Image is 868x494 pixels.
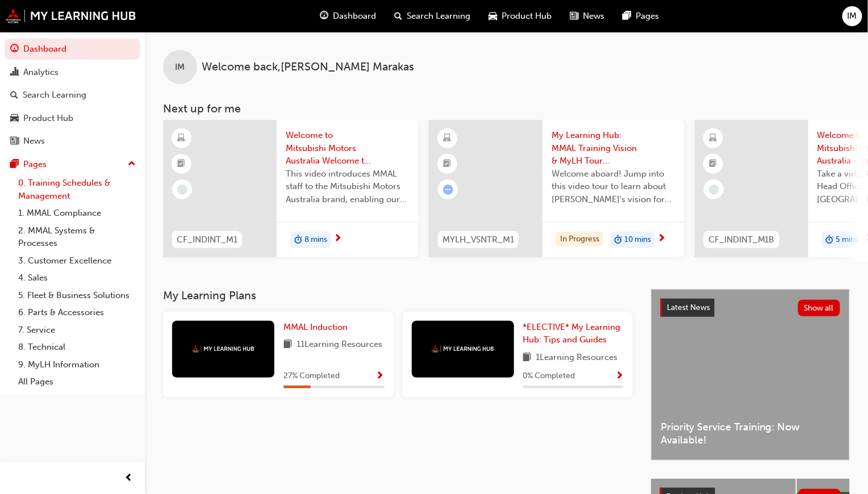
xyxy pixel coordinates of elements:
span: Product Hub [502,10,552,23]
span: guage-icon [10,44,19,55]
button: IM [842,6,862,26]
span: Show Progress [376,371,385,382]
span: booktick-icon [444,157,452,171]
span: next-icon [657,234,666,244]
button: DashboardAnalyticsSearch LearningProduct HubNews [5,36,140,154]
span: car-icon [10,114,19,124]
span: MYLH_VSNTR_M1 [443,233,514,246]
a: Dashboard [5,39,140,60]
div: Pages [23,158,47,171]
span: Dashboard [333,10,376,23]
span: 1 Learning Resources [536,351,618,365]
img: mmal [192,345,254,353]
span: Priority Service Training: Now Available! [661,421,840,446]
a: 1. MMAL Compliance [14,204,140,222]
a: 2. MMAL Systems & Processes [14,222,140,252]
img: mmal [432,345,494,353]
a: News [5,131,140,152]
span: booktick-icon [710,157,717,171]
a: 8. Technical [14,338,140,356]
a: 7. Service [14,321,140,339]
a: 0. Training Schedules & Management [14,174,140,204]
a: news-iconNews [561,5,614,28]
span: duration-icon [294,233,302,248]
span: 0 % Completed [523,370,575,383]
a: Analytics [5,62,140,83]
span: search-icon [10,90,18,101]
div: Search Learning [23,89,86,102]
button: Pages [5,154,140,175]
span: 5 mins [836,233,859,246]
span: IM [848,10,857,23]
span: duration-icon [614,233,622,248]
a: Latest NewsShow allPriority Service Training: Now Available! [651,289,850,460]
span: learningResourceType_ELEARNING-icon [444,131,452,146]
h3: Next up for me [145,102,868,115]
span: duration-icon [826,233,834,248]
span: 27 % Completed [283,370,340,383]
span: Search Learning [407,10,470,23]
span: search-icon [394,9,402,23]
span: Welcome back , [PERSON_NAME] Marakas [202,61,414,74]
span: CF_INDINT_M1 [177,233,237,246]
span: chart-icon [10,68,19,78]
span: 10 mins [624,233,651,246]
button: Show Progress [376,369,385,383]
div: News [23,135,45,148]
div: Analytics [23,66,59,79]
button: Show Progress [615,369,624,383]
a: 4. Sales [14,269,140,287]
span: prev-icon [125,471,133,485]
span: Latest News [667,303,710,312]
span: 11 Learning Resources [297,338,382,352]
button: Show all [798,300,841,316]
h3: My Learning Plans [163,289,633,302]
span: car-icon [489,9,497,23]
span: learningRecordVerb_NONE-icon [177,185,187,195]
span: This video introduces MMAL staff to the Mitsubishi Motors Australia brand, enabling our staff to ... [286,168,410,206]
div: In Progress [556,232,603,247]
span: book-icon [283,338,292,352]
a: CF_INDINT_M1Welcome to Mitsubishi Motors Australia Welcome to Mitsubishi Motors Australia - Video... [163,120,419,257]
a: guage-iconDashboard [311,5,385,28]
span: 8 mins [304,233,327,246]
span: booktick-icon [178,157,186,171]
span: pages-icon [623,9,631,23]
a: MYLH_VSNTR_M1My Learning Hub: MMAL Training Vision & MyLH Tour (Elective)Welcome aboard! Jump int... [429,120,685,257]
a: *ELECTIVE* My Learning Hub: Tips and Guides [523,321,624,346]
span: Welcome aboard! Jump into this video tour to learn about [PERSON_NAME]'s vision for your learning... [552,168,675,206]
span: learningRecordVerb_NONE-icon [709,185,719,195]
a: pages-iconPages [614,5,668,28]
a: search-iconSearch Learning [385,5,479,28]
span: Pages [636,10,659,23]
a: All Pages [14,373,140,391]
span: learningResourceType_ELEARNING-icon [178,131,186,146]
a: 9. MyLH Information [14,356,140,374]
span: book-icon [523,351,532,365]
span: Welcome to Mitsubishi Motors Australia Welcome to Mitsubishi Motors Australia - Video (MMAL Induc... [286,129,410,168]
a: Search Learning [5,85,140,106]
a: 5. Fleet & Business Solutions [14,287,140,304]
span: IM [176,61,185,74]
span: News [583,10,604,23]
span: MMAL Induction [283,322,348,332]
img: mmal [6,9,136,23]
div: Product Hub [23,112,73,125]
a: car-iconProduct Hub [479,5,561,28]
span: pages-icon [10,160,19,170]
span: news-icon [570,9,578,23]
a: MMAL Induction [283,321,352,334]
span: next-icon [333,234,342,244]
span: learningRecordVerb_ATTEMPT-icon [443,185,453,195]
span: up-icon [128,157,136,171]
a: 3. Customer Excellence [14,252,140,270]
span: learningResourceType_ELEARNING-icon [710,131,717,146]
a: Latest NewsShow all [661,299,840,317]
span: My Learning Hub: MMAL Training Vision & MyLH Tour (Elective) [552,129,675,168]
span: news-icon [10,136,19,146]
span: guage-icon [320,9,328,23]
span: *ELECTIVE* My Learning Hub: Tips and Guides [523,322,621,345]
a: 6. Parts & Accessories [14,304,140,321]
